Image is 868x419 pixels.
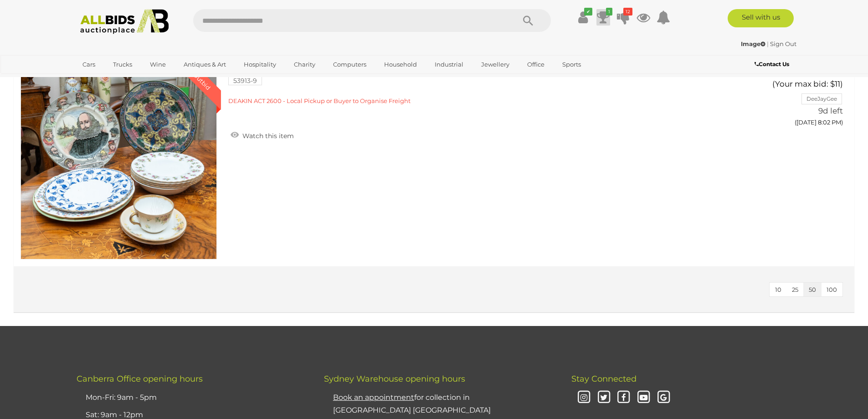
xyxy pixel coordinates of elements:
[178,57,232,72] a: Antiques & Art
[636,390,652,406] i: Youtube
[21,63,216,259] img: 53913-9a.jpg
[240,132,294,140] span: Watch this item
[571,374,637,384] span: Stay Connected
[77,57,101,72] a: Cars
[556,57,587,72] a: Sports
[741,40,767,47] a: Image
[656,390,672,406] i: Google
[324,374,465,384] span: Sydney Warehouse opening hours
[505,9,551,32] button: Search
[755,61,789,67] b: Contact Us
[809,286,816,293] span: 50
[179,58,221,100] div: Outbid
[821,283,842,297] button: 100
[75,9,174,34] img: Allbids.com.au
[721,62,845,131] a: $33 (Your max bid: $11) DeeJayGee 9d left ([DATE] 8:02 PM)
[623,8,632,16] i: 12
[333,393,491,415] a: Book an appointmentfor collection in [GEOGRAPHIC_DATA] [GEOGRAPHIC_DATA]
[288,57,321,72] a: Charity
[235,62,707,105] a: Collection Antique and Vintage Royal Doulton & Royal [PERSON_NAME] Porcelain 53913-9 DEAKIN ACT 2...
[606,8,612,16] i: 1
[144,57,172,72] a: Wine
[616,390,632,406] i: Facebook
[378,57,423,72] a: Household
[77,72,153,87] a: [GEOGRAPHIC_DATA]
[576,9,590,26] a: ✔
[792,286,798,293] span: 25
[775,286,781,293] span: 10
[755,59,791,69] a: Contact Us
[827,286,837,293] span: 100
[786,283,804,297] button: 25
[228,128,296,142] a: Watch this item
[741,40,765,47] strong: Image
[803,283,822,297] button: 50
[429,57,469,72] a: Industrial
[596,9,610,26] a: 1
[728,9,794,27] a: Sell with us
[238,57,282,72] a: Hospitality
[576,390,592,406] i: Instagram
[77,374,203,384] span: Canberra Office opening hours
[327,57,372,72] a: Computers
[616,9,630,26] a: 12
[767,40,769,47] span: |
[521,57,550,72] a: Office
[21,62,217,259] a: Outbid
[584,8,592,16] i: ✔
[770,40,796,47] a: Sign Out
[770,283,787,297] button: 10
[83,389,301,407] li: Mon-Fri: 9am - 5pm
[475,57,515,72] a: Jewellery
[107,57,138,72] a: Trucks
[333,393,414,402] u: Book an appointment
[596,390,612,406] i: Twitter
